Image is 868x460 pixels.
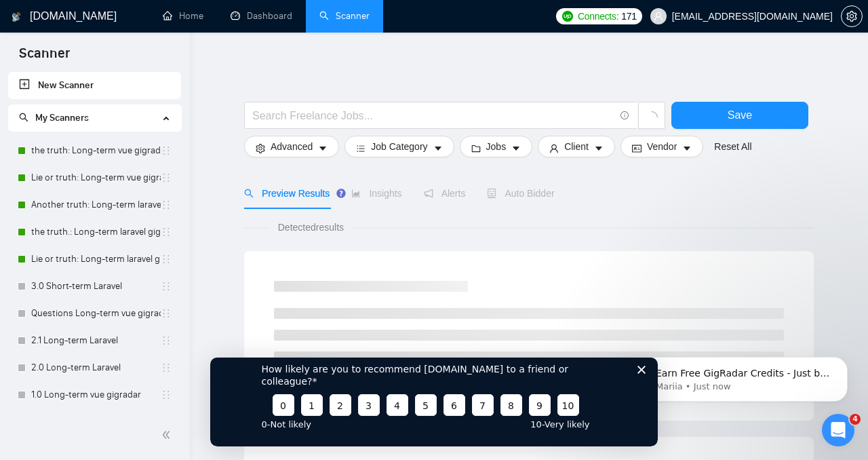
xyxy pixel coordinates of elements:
[252,107,614,124] input: Search Freelance Jobs...
[344,136,454,157] button: barsJob Categorycaret-down
[351,189,361,198] span: area-chart
[319,10,370,22] a: searchScanner
[564,139,589,154] span: Client
[371,139,427,154] span: Job Category
[256,143,265,153] span: setting
[424,188,466,199] span: Alerts
[822,414,854,446] iframe: Intercom live chat
[335,187,347,199] div: Tooltip anchor
[8,164,181,191] li: Lie or truth: Long-term vue gigradar
[671,102,808,129] button: Save
[714,139,751,154] a: Reset All
[487,188,554,199] span: Auto Bidder
[244,136,339,157] button: settingAdvancedcaret-down
[161,308,172,319] span: holder
[620,111,629,120] span: info-circle
[8,191,181,218] li: Another truth: Long-term laravel gigradar
[231,10,292,22] a: dashboardDashboard
[163,10,203,22] a: homeHome
[8,218,181,246] li: the truth.: Long-term laravel gigradar
[31,164,161,191] a: Lie or truth: Long-term vue gigradar
[161,335,172,346] span: holder
[19,72,170,99] a: New Scanner
[682,143,692,153] span: caret-down
[31,354,161,381] a: 2.0 Long-term Laravel
[318,143,328,153] span: caret-down
[19,113,28,122] span: search
[161,145,172,156] span: holder
[597,328,868,423] iframe: Intercom notifications message
[8,327,181,354] li: 2.1 Long-term Laravel
[8,246,181,273] li: Lie or truth: Long-term laravel gigradar
[161,254,172,265] span: holder
[12,6,21,28] img: logo
[8,273,181,300] li: 3.0 Short-term Laravel
[161,389,172,400] span: holder
[19,112,89,123] span: My Scanners
[654,12,663,21] span: user
[632,143,642,153] span: idcard
[646,111,658,123] span: loading
[31,246,161,273] a: Lie or truth: Long-term laravel gigradar
[161,428,175,442] span: double-left
[424,189,433,198] span: notification
[244,189,254,198] span: search
[8,137,181,164] li: the truth: Long-term vue gigradar
[210,358,658,446] iframe: Survey from GigRadar.io
[161,227,172,237] span: holder
[728,107,752,123] span: Save
[460,136,533,157] button: folderJobscaret-down
[269,220,353,235] span: Detected results
[562,11,573,22] img: upwork-logo.png
[8,408,181,436] li: 4.0 Short-term vue gigradar
[31,218,161,246] a: the truth.: Long-term laravel gigradar
[31,327,161,354] a: 2.1 Long-term Laravel
[31,191,161,218] a: Another truth: Long-term laravel gigradar
[8,300,181,327] li: Questions Long-term vue gigradar
[850,414,861,425] span: 4
[841,5,863,27] button: setting
[161,362,172,373] span: holder
[538,136,615,157] button: userClientcaret-down
[161,172,172,183] span: holder
[271,139,313,154] span: Advanced
[841,11,863,22] a: setting
[578,9,618,24] span: Connects:
[486,139,507,154] span: Jobs
[647,139,677,154] span: Vendor
[161,281,172,292] span: holder
[244,188,330,199] span: Preview Results
[31,381,161,408] a: 1.0 Long-term vue gigradar
[356,143,366,153] span: bars
[31,300,161,327] a: Questions Long-term vue gigradar
[31,137,161,164] a: the truth: Long-term vue gigradar
[594,143,604,153] span: caret-down
[549,143,559,153] span: user
[487,189,496,198] span: robot
[8,72,181,99] li: New Scanner
[8,381,181,408] li: 1.0 Long-term vue gigradar
[351,188,401,199] span: Insights
[842,11,862,22] span: setting
[161,199,172,210] span: holder
[8,354,181,381] li: 2.0 Long-term Laravel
